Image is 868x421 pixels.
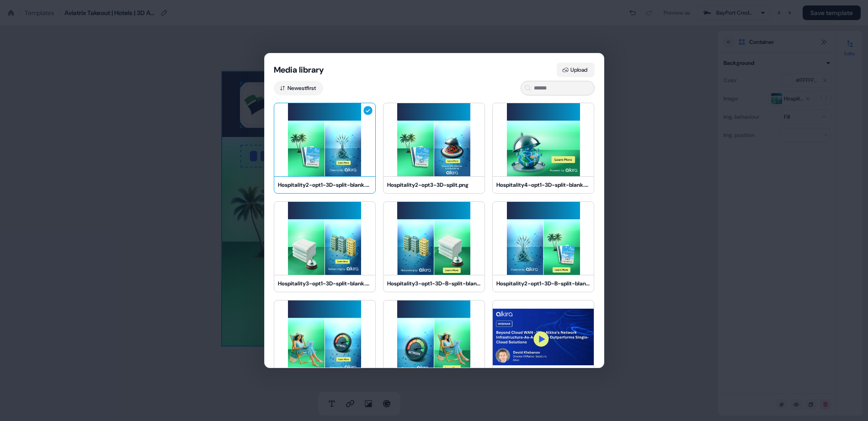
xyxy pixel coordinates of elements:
[383,202,485,275] img: Hospitality3-opt1-3D-B-split-blank.png
[387,180,481,189] div: Hospitality2-opt3-3D-split.png
[278,279,372,288] div: Hospitality3-opt1-3D-split-blank.png
[274,81,323,95] button: Newestfirst
[274,64,324,75] button: Media library
[387,279,481,288] div: Hospitality3-opt1-3D-B-split-blank.png
[496,180,590,189] div: Hospitality4-opt1-3D-split-blank.png
[496,279,590,288] div: Hospitality2-opt1-3D-B-split-blank.png
[274,202,375,275] img: Hospitality3-opt1-3D-split-blank.png
[274,300,375,374] img: Hospitality1-opt2-3D-split-blank.png
[493,202,594,275] img: Hospitality2-opt1-3D-B-split-blank.png
[493,103,594,176] img: Hospitality4-opt1-3D-split-blank.png
[278,180,372,189] div: Hospitality2-opt1-3D-split-blank.png
[274,103,375,176] img: Hospitality2-opt1-3D-split-blank.png
[493,300,594,374] img: Webinar-Beyond-Cloud-WAN.jpg.webp
[383,103,485,176] img: Hospitality2-opt3-3D-split.png
[383,300,485,374] img: Hospitality1-opt2-3D-B-split-blank.png
[557,63,595,77] button: Upload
